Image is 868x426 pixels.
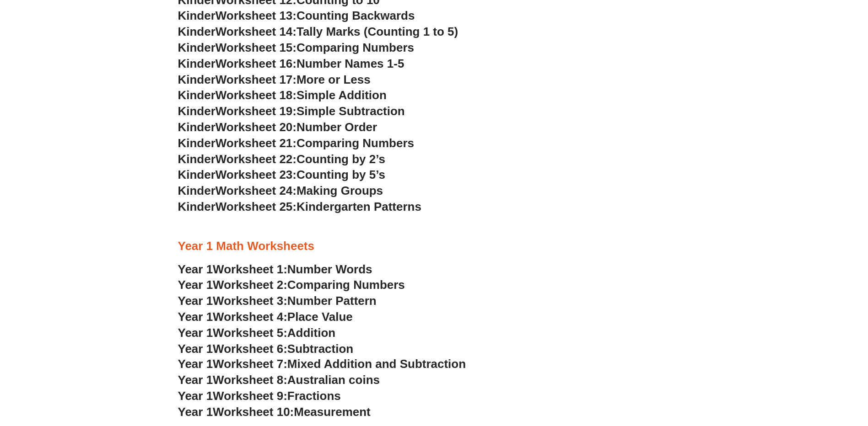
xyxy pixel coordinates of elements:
[178,120,216,134] span: Kinder
[216,104,297,118] span: Worksheet 19:
[213,389,287,403] span: Worksheet 9:
[297,57,404,70] span: Number Names 1-5
[178,342,354,356] a: Year 1Worksheet 6:Subtraction
[178,9,216,22] span: Kinder
[287,326,335,340] span: Addition
[216,120,297,134] span: Worksheet 20:
[178,200,216,213] span: Kinder
[287,278,405,292] span: Comparing Numbers
[297,136,414,150] span: Comparing Numbers
[213,278,287,292] span: Worksheet 2:
[216,136,297,150] span: Worksheet 21:
[216,9,297,22] span: Worksheet 13:
[178,294,377,308] a: Year 1Worksheet 3:Number Pattern
[216,184,297,197] span: Worksheet 24:
[287,342,353,356] span: Subtraction
[178,239,690,254] h3: Year 1 Math Worksheets
[178,73,216,86] span: Kinder
[287,262,372,276] span: Number Words
[178,357,466,371] a: Year 1Worksheet 7:Mixed Addition and Subtraction
[297,41,414,54] span: Comparing Numbers
[213,373,287,387] span: Worksheet 8:
[213,326,287,340] span: Worksheet 5:
[178,389,341,403] a: Year 1Worksheet 9:Fractions
[716,323,868,426] iframe: Chat Widget
[297,200,421,213] span: Kindergarten Patterns
[216,73,297,86] span: Worksheet 17:
[216,88,297,102] span: Worksheet 18:
[213,357,287,371] span: Worksheet 7:
[178,136,216,150] span: Kinder
[178,310,353,324] a: Year 1Worksheet 4:Place Value
[178,152,216,166] span: Kinder
[213,262,287,276] span: Worksheet 1:
[216,57,297,70] span: Worksheet 16:
[297,168,385,181] span: Counting by 5’s
[178,57,216,70] span: Kinder
[287,310,353,324] span: Place Value
[287,389,341,403] span: Fractions
[213,342,287,356] span: Worksheet 6:
[216,200,297,213] span: Worksheet 25:
[178,104,216,118] span: Kinder
[216,25,297,38] span: Worksheet 14:
[287,373,380,387] span: Australian coins
[178,25,216,38] span: Kinder
[287,294,377,308] span: Number Pattern
[178,278,405,292] a: Year 1Worksheet 2:Comparing Numbers
[287,357,466,371] span: Mixed Addition and Subtraction
[178,168,216,181] span: Kinder
[297,104,405,118] span: Simple Subtraction
[297,25,458,38] span: Tally Marks (Counting 1 to 5)
[178,184,216,197] span: Kinder
[178,262,372,276] a: Year 1Worksheet 1:Number Words
[178,373,380,387] a: Year 1Worksheet 8:Australian coins
[297,152,385,166] span: Counting by 2’s
[216,168,297,181] span: Worksheet 23:
[297,88,387,102] span: Simple Addition
[216,41,297,54] span: Worksheet 15:
[294,405,371,419] span: Measurement
[297,9,415,22] span: Counting Backwards
[213,405,294,419] span: Worksheet 10:
[178,88,216,102] span: Kinder
[178,326,336,340] a: Year 1Worksheet 5:Addition
[178,405,371,419] a: Year 1Worksheet 10:Measurement
[213,310,287,324] span: Worksheet 4:
[213,294,287,308] span: Worksheet 3:
[297,184,383,197] span: Making Groups
[297,120,377,134] span: Number Order
[178,41,216,54] span: Kinder
[216,152,297,166] span: Worksheet 22:
[297,73,371,86] span: More or Less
